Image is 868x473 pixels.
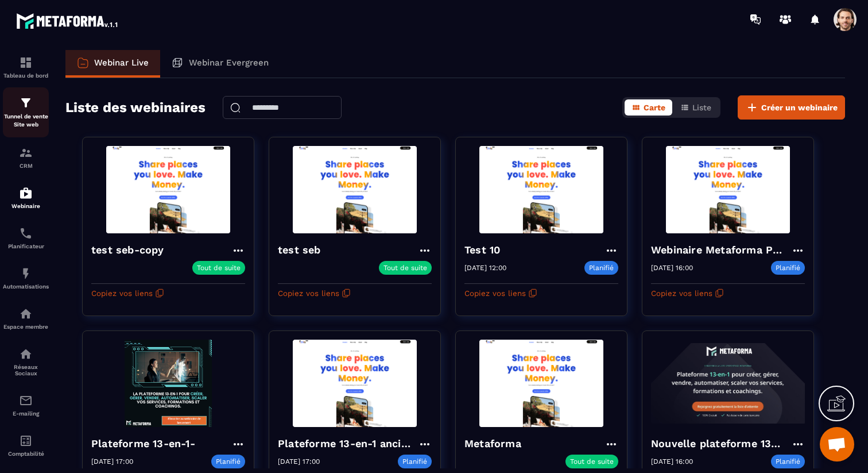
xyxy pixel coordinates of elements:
[738,95,845,120] button: Créer un webinaire
[3,410,49,417] p: E-mailing
[197,264,241,272] p: Tout de suite
[771,261,805,275] p: Planifié
[19,434,33,448] img: accountant
[464,284,537,302] button: Copiez vos liens
[91,436,201,452] h4: Plateforme 13-en-1-
[3,283,49,290] p: Automatisations
[464,436,527,452] h4: Metaforma
[651,264,693,272] p: [DATE] 16:00
[3,324,49,330] p: Espace membre
[19,347,33,361] img: social-network
[278,340,432,427] img: webinar-background
[91,146,245,233] img: webinar-background
[19,267,33,280] img: automations
[820,427,854,462] a: Ouvrir le chat
[570,457,614,466] p: Tout de suite
[3,451,49,457] p: Comptabilité
[383,264,427,272] p: Tout de suite
[625,99,672,116] button: Carte
[3,425,49,466] a: accountantaccountantComptabilité
[65,50,160,78] a: Webinar Live
[3,203,49,209] p: Webinaire
[3,298,49,339] a: automationsautomationsEspace membre
[19,226,33,240] img: scheduler
[91,242,170,258] h4: test seb-copy
[651,340,805,427] img: webinar-background
[761,102,838,113] span: Créer un webinaire
[3,113,49,129] p: Tunnel de vente Site web
[673,99,718,116] button: Liste
[278,457,320,466] p: [DATE] 17:00
[19,186,33,200] img: automations
[19,307,33,321] img: automations
[464,242,506,258] h4: Test 10
[91,284,164,302] button: Copiez vos liens
[3,243,49,249] p: Planificateur
[211,455,245,468] p: Planifié
[3,364,49,376] p: Réseaux Sociaux
[91,457,133,466] p: [DATE] 17:00
[3,218,49,258] a: schedulerschedulerPlanificateur
[651,436,791,452] h4: Nouvelle plateforme 13-en-1
[3,163,49,169] p: CRM
[651,146,805,233] img: webinar-background
[3,258,49,298] a: automationsautomationsAutomatisations
[644,103,665,112] span: Carte
[19,394,33,407] img: email
[3,178,49,218] a: automationsautomationsWebinaire
[278,146,432,233] img: webinar-background
[651,284,724,302] button: Copiez vos liens
[771,455,805,468] p: Planifié
[16,10,119,31] img: logo
[3,137,49,178] a: formationformationCRM
[464,146,618,233] img: webinar-background
[278,436,418,452] h4: Plateforme 13-en-1 ancien
[651,457,693,466] p: [DATE] 16:00
[3,72,49,79] p: Tableau de bord
[91,340,245,427] img: webinar-background
[692,103,711,112] span: Liste
[19,146,33,160] img: formation
[65,96,206,119] h2: Liste des webinaires
[3,339,49,385] a: social-networksocial-networkRéseaux Sociaux
[651,242,791,258] h4: Webinaire Metaforma Plateforme 13-en-1
[19,96,33,110] img: formation
[464,340,618,427] img: webinar-background
[278,242,327,258] h4: test seb
[94,57,149,68] p: Webinar Live
[19,56,33,70] img: formation
[3,87,49,137] a: formationformationTunnel de vente Site web
[3,385,49,425] a: emailemailE-mailing
[464,264,506,272] p: [DATE] 12:00
[3,47,49,87] a: formationformationTableau de bord
[189,57,269,68] p: Webinar Evergreen
[278,284,351,302] button: Copiez vos liens
[398,455,432,468] p: Planifié
[584,261,618,275] p: Planifié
